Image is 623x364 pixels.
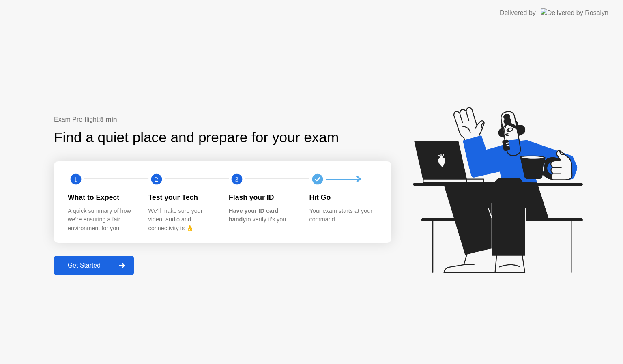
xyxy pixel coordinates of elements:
img: Delivered by Rosalyn [541,8,608,17]
div: A quick summary of how we’re ensuring a fair environment for you [68,207,135,233]
b: Have your ID card handy [229,208,278,223]
text: 1 [74,176,77,183]
div: Delivered by [500,8,536,18]
div: Exam Pre-flight: [54,115,391,124]
div: Test your Tech [148,192,216,203]
div: to verify it’s you [229,207,296,224]
div: Get Started [56,262,112,269]
div: What to Expect [68,192,135,203]
text: 2 [155,176,158,183]
div: Your exam starts at your command [309,207,377,224]
div: Hit Go [309,192,377,203]
b: 5 min [100,116,117,123]
div: We’ll make sure your video, audio and connectivity is 👌 [148,207,216,233]
div: Find a quiet place and prepare for your exam [54,127,340,148]
button: Get Started [54,256,134,275]
text: 3 [235,176,238,183]
div: Flash your ID [229,192,296,203]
